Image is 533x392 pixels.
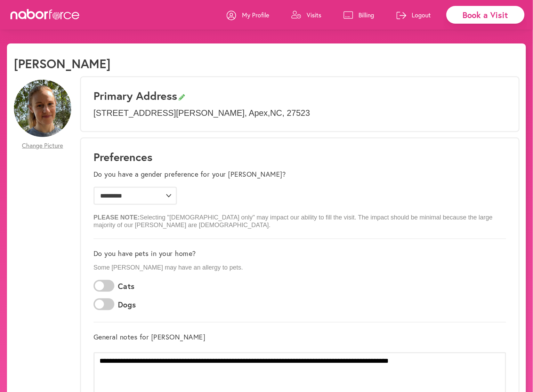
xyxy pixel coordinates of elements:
h3: Primary Address [94,89,506,102]
a: Visits [291,5,321,25]
p: Visits [307,11,321,19]
div: Book a Visit [446,6,525,24]
p: Selecting "[DEMOGRAPHIC_DATA] only" may impact our ability to fill the visit. The impact should b... [94,208,506,229]
a: Logout [397,5,431,25]
img: R5TTjZPcTWyS11JnzpDv [14,80,71,137]
label: General notes for [PERSON_NAME] [94,333,205,341]
span: Change Picture [22,142,63,150]
a: Billing [344,5,374,25]
label: Dogs [118,300,136,309]
b: PLEASE NOTE: [94,214,140,221]
p: My Profile [242,11,269,19]
p: Logout [412,11,431,19]
p: [STREET_ADDRESS][PERSON_NAME] , Apex , NC , 27523 [94,108,506,118]
p: Some [PERSON_NAME] may have an allergy to pets. [94,264,506,272]
a: My Profile [227,5,269,25]
label: Do you have pets in your home? [94,249,196,258]
h1: [PERSON_NAME] [14,56,111,71]
p: Billing [359,11,374,19]
label: Do you have a gender preference for your [PERSON_NAME]? [94,170,286,178]
label: Cats [118,282,135,291]
h1: Preferences [94,150,506,163]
